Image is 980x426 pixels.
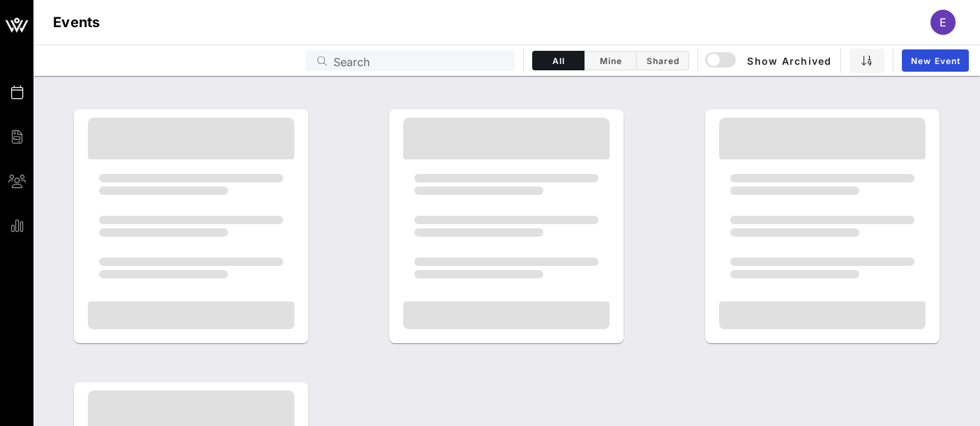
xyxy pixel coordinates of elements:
[910,56,960,66] span: New Event
[593,56,628,66] span: Mine
[930,10,956,35] div: E
[532,51,585,70] button: All
[53,11,100,33] h1: Events
[707,52,831,69] span: Show Archived
[707,48,832,73] button: Show Archived
[940,15,947,29] span: E
[637,51,689,70] button: Shared
[585,51,637,70] button: Mine
[645,56,680,66] span: Shared
[902,49,969,72] a: New Event
[541,56,575,66] span: All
